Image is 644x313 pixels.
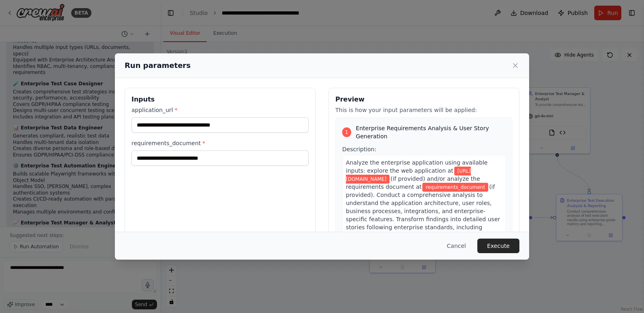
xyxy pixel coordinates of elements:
button: Execute [477,239,519,253]
button: Cancel [441,239,472,253]
span: Variable: requirements_document [422,183,488,192]
h3: Inputs [131,95,309,104]
label: requirements_document [131,139,309,147]
span: Enterprise Requirements Analysis & User Story Generation [356,124,506,140]
span: (if provided) and/or analyze the requirements document at [346,176,480,190]
p: This is how your input parameters will be applied: [335,106,513,114]
span: Analyze the enterprise application using available inputs: explore the web application at [346,159,487,174]
span: Variable: application_url [346,167,471,184]
label: application_url [131,106,309,114]
h2: Run parameters [125,60,191,71]
span: Description: [342,146,376,152]
div: 1 [342,127,351,137]
h3: Preview [335,95,513,104]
